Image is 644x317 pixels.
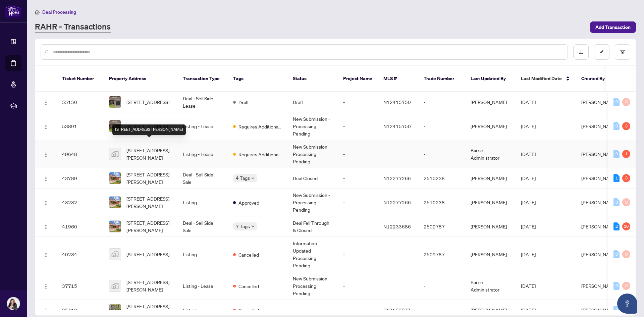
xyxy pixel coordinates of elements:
img: Logo [43,176,49,181]
a: RAHR - Transactions [35,21,111,33]
span: 4 Tags [236,174,250,182]
div: 0 [622,98,630,106]
span: Add Transaction [595,22,631,33]
button: Logo [41,305,51,315]
td: - [338,92,378,112]
img: logo [5,5,21,17]
th: Property Address [104,66,177,92]
td: 53891 [57,112,104,140]
span: [PERSON_NAME] [581,307,618,313]
img: Logo [43,200,49,206]
td: [PERSON_NAME] [465,237,516,272]
td: Deal Closed [287,168,338,189]
span: Cancelled [238,251,259,258]
span: [PERSON_NAME] [581,223,618,229]
span: [DATE] [521,307,536,313]
span: [DATE] [521,123,536,129]
div: 10 [622,222,630,230]
img: Logo [43,152,49,157]
img: thumbnail-img [109,280,121,292]
td: New Submission - Processing Pending [287,272,338,300]
th: Last Updated By [465,66,516,92]
td: - [338,216,378,237]
span: 7 Tags [236,222,250,230]
div: 0 [613,98,620,106]
img: thumbnail-img [109,148,121,160]
td: [PERSON_NAME] [465,216,516,237]
img: Profile Icon [7,297,20,310]
div: [STREET_ADDRESS][PERSON_NAME] [112,124,186,135]
span: Cancelled [238,307,259,314]
td: New Submission - Processing Pending [287,189,338,216]
span: [DATE] [521,223,536,229]
td: New Submission - Processing Pending [287,140,338,168]
span: N12277266 [383,175,411,181]
span: [DATE] [521,283,536,289]
td: [PERSON_NAME] [465,168,516,189]
td: Listing - Lease [177,140,228,168]
td: - [338,272,378,300]
td: Barrie Administrator [465,140,516,168]
span: home [35,10,40,14]
span: Deal Processing [42,9,76,15]
td: 49648 [57,140,104,168]
button: Logo [41,149,51,159]
td: - [338,237,378,272]
button: edit [594,44,609,60]
img: Logo [43,284,49,289]
span: C12156597 [383,307,411,313]
div: 0 [613,250,620,258]
span: Last Modified Date [521,75,562,82]
div: 1 [622,150,630,158]
span: [STREET_ADDRESS][PERSON_NAME] [126,278,172,293]
span: [PERSON_NAME] [581,99,618,105]
span: [STREET_ADDRESS][PERSON_NAME] [126,147,172,161]
div: 0 [613,282,620,290]
th: MLS # [378,66,418,92]
td: Deal Fell Through & Closed [287,216,338,237]
td: - [418,272,465,300]
span: Requires Additional Docs [238,151,282,158]
th: Last Modified Date [516,66,576,92]
td: Barrie Administrator [465,272,516,300]
td: Listing [177,237,228,272]
img: thumbnail-img [109,304,121,316]
button: Open asap [617,294,637,314]
span: down [251,176,255,180]
div: 0 [622,250,630,258]
span: [DATE] [521,175,536,181]
td: Listing - Lease [177,112,228,140]
span: [PERSON_NAME] [581,123,618,129]
td: - [338,140,378,168]
img: Logo [43,124,49,129]
img: Logo [43,308,49,313]
th: Status [287,66,338,92]
span: N12415750 [383,123,411,129]
td: [PERSON_NAME] [465,112,516,140]
th: Tags [228,66,287,92]
div: 2 [613,222,620,230]
span: [DATE] [521,251,536,257]
img: thumbnail-img [109,172,121,184]
span: [PERSON_NAME] [581,199,618,205]
td: [PERSON_NAME] [465,92,516,112]
button: Add Transaction [590,21,636,33]
span: Draft [238,99,249,106]
span: edit [599,50,604,54]
span: [PERSON_NAME] [581,283,618,289]
span: [STREET_ADDRESS][PERSON_NAME] [126,219,172,234]
span: [DATE] [521,99,536,105]
th: Ticket Number [57,66,104,92]
img: thumbnail-img [109,96,121,108]
span: N12233686 [383,223,411,229]
span: [STREET_ADDRESS] [126,98,169,106]
img: Logo [43,252,49,258]
th: Project Name [338,66,378,92]
button: filter [615,44,630,60]
span: [STREET_ADDRESS] [126,251,169,258]
span: [PERSON_NAME] [581,151,618,157]
span: [DATE] [521,199,536,205]
td: Listing - Lease [177,272,228,300]
span: N12415750 [383,99,411,105]
span: Requires Additional Docs [238,123,282,130]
